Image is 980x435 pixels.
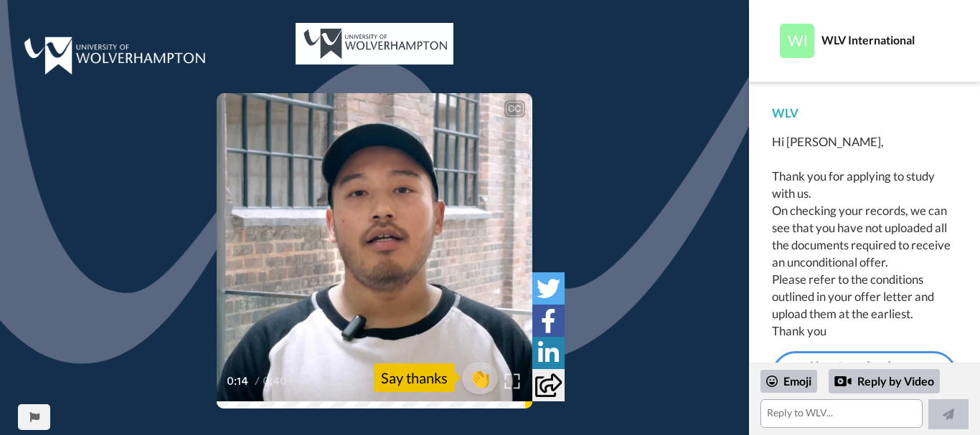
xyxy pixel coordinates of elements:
[374,363,455,392] div: Say thanks
[506,102,524,116] div: CC
[263,373,288,390] span: 0:40
[504,373,519,388] img: Full screen
[255,373,260,390] span: /
[772,133,957,340] div: Hi [PERSON_NAME], Thank you for applying to study with us. On checking your records, we can see t...
[772,351,957,399] a: How to upload your documents?
[227,373,252,390] span: 0:14
[462,362,498,394] button: 👏
[834,373,852,390] div: Reply by Video
[780,24,814,58] img: Profile Image
[296,23,453,64] img: 506b299f-7b74-4978-9f37-ac30026668aa
[829,369,940,393] div: Reply by Video
[760,370,817,393] div: Emoji
[772,105,957,122] div: WLV
[462,366,498,389] span: 👏
[821,33,956,47] div: WLV International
